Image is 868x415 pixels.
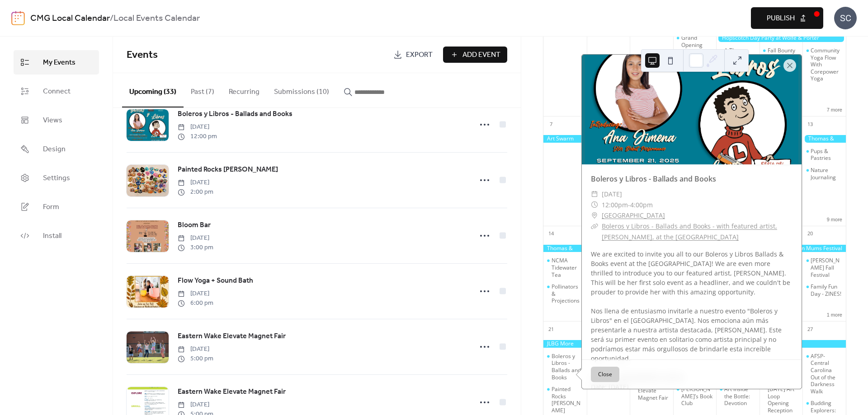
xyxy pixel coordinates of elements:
[591,367,619,382] button: Close
[591,189,598,200] div: ​
[178,178,213,187] span: [DATE]
[552,257,583,278] div: NCMA Tidewater Tea
[30,10,110,27] a: CMG Local Calendar
[178,354,213,364] span: 5:00 pm
[178,345,213,354] span: [DATE]
[178,122,217,132] span: [DATE]
[802,257,846,278] div: Cary Farmers Fall Festival
[805,324,815,334] div: 27
[178,164,278,175] span: Painted Rocks [PERSON_NAME]
[811,47,842,82] div: Community Yoga Flow With Corepower Yoga
[552,386,583,414] div: Painted Rocks [PERSON_NAME]
[630,200,653,210] span: 4:00pm
[178,219,211,231] a: Bloom Bar
[805,119,815,129] div: 13
[178,400,213,410] span: [DATE]
[602,200,628,210] span: 12:00pm
[802,283,846,297] div: Family Fun Day - ZINES!
[178,108,292,120] a: Boleros y Libros - Ballads and Books
[802,135,846,143] div: Thomas & Friends in the Garden at New Hope Valley Railway
[591,221,598,232] div: ​
[802,47,846,82] div: Community Yoga Flow With Corepower Yoga
[759,372,803,414] div: Cary Final Friday Art Loop Opening Reception
[767,13,795,24] span: Publish
[178,164,278,176] a: Painted Rocks [PERSON_NAME]
[811,283,842,297] div: Family Fun Day - ZINES!
[724,386,756,407] div: Art Inside the Bottle: Devotion
[716,386,759,407] div: Art Inside the Bottle: Devotion
[113,10,200,27] b: Local Events Calendar
[122,73,184,107] button: Upcoming (33)
[768,372,799,414] div: [PERSON_NAME] Final [DATE] Art Loop Opening Reception
[178,243,213,252] span: 3:00 pm
[546,324,556,334] div: 21
[178,233,213,243] span: [DATE]
[43,144,66,155] span: Design
[602,189,622,200] span: [DATE]
[43,202,59,213] span: Form
[552,353,583,381] div: Boleros y Libros - Ballads and Books
[178,275,253,287] a: Flow Yoga + Sound Bath
[602,222,777,241] a: Boleros y Libros - Ballads and Books - with featured artist, [PERSON_NAME], at the [GEOGRAPHIC_DATA]
[43,231,61,242] span: Install
[406,50,433,61] span: Export
[543,340,587,348] div: JLBG More than Mums Festival
[110,10,113,27] b: /
[543,245,587,252] div: Thomas & Friends in the Garden at New Hope Valley Railway
[14,166,99,190] a: Settings
[823,105,846,113] button: 7 more
[443,47,507,63] button: Add Event
[43,86,71,97] span: Connect
[387,47,439,63] a: Export
[178,275,253,286] span: Flow Yoga + Sound Bath
[768,47,799,61] div: Fall Bounty Macarons
[178,331,286,342] span: Eastern Wake Elevate Magnet Fair
[802,353,846,395] div: AFSP- Central Carolina Out of the Darkness Walk
[178,289,213,298] span: [DATE]
[14,50,99,75] a: My Events
[178,109,292,120] span: Boleros y Libros - Ballads and Books
[591,174,716,184] a: Boleros y Libros - Ballads and Books
[802,167,846,181] div: Nature Journaling
[178,386,286,398] a: Eastern Wake Elevate Magnet Fair
[14,195,99,219] a: Form
[759,47,803,61] div: Fall Bounty Macarons
[681,386,713,407] div: [PERSON_NAME]’s Book Club
[811,353,842,395] div: AFSP- Central Carolina Out of the Darkness Walk
[178,132,217,141] span: 12:00 pm
[43,173,70,184] span: Settings
[14,108,99,132] a: Views
[543,283,587,304] div: Pollinators & Projections
[602,210,665,221] a: [GEOGRAPHIC_DATA]
[591,200,598,210] div: ​
[178,298,213,308] span: 6:00 pm
[546,119,556,129] div: 7
[543,386,587,414] div: Painted Rocks Hunt
[222,73,267,107] button: Recurring
[462,50,500,61] span: Add Event
[811,167,842,181] div: Nature Journaling
[628,200,630,210] span: -
[811,257,842,278] div: [PERSON_NAME] Fall Festival
[543,353,587,381] div: Boleros y Libros - Ballads and Books
[805,229,815,239] div: 20
[127,45,158,65] span: Events
[716,47,759,89] div: A Thru-Hiker’s Journey on the Pacific Crest Trail
[178,187,213,197] span: 2:00 pm
[14,137,99,161] a: Design
[178,331,286,342] a: Eastern Wake Elevate Magnet Fair
[11,11,25,25] img: logo
[543,135,587,143] div: Art Swarm
[823,310,846,318] button: 1 more
[178,220,211,231] span: Bloom Bar
[802,148,846,162] div: Pups & Pastries
[724,47,756,89] div: A Thru-[PERSON_NAME]’s Journey on the Pacific Crest Trail
[546,229,556,239] div: 14
[43,115,62,126] span: Views
[14,224,99,248] a: Install
[673,386,717,407] div: Evelyn’s Book Club
[543,257,587,278] div: NCMA Tidewater Tea
[811,148,842,162] div: Pups & Pastries
[751,7,823,29] button: Publish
